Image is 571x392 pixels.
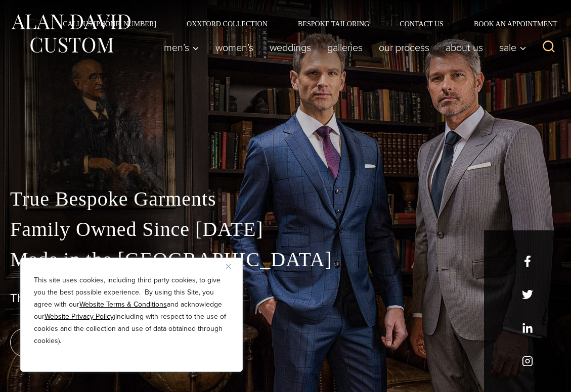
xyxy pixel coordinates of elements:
span: Men’s [164,42,199,53]
img: Alan David Custom [10,11,131,56]
a: Women’s [207,37,261,58]
a: Contact Us [384,20,459,27]
a: About Us [437,37,491,58]
button: Close [226,260,238,272]
a: Bespoke Tailoring [283,20,384,27]
p: This site uses cookies, including third party cookies, to give you the best possible experience. ... [34,274,229,347]
a: book an appointment [10,328,152,357]
a: Our Process [371,37,437,58]
nav: Primary Navigation [156,37,532,58]
h1: The Best Custom Suits NYC Has to Offer [10,291,561,306]
span: Sale [499,42,526,53]
nav: Secondary Navigation [48,20,561,27]
p: True Bespoke Garments Family Owned Since [DATE] Made in the [GEOGRAPHIC_DATA] [10,184,561,275]
a: Galleries [319,37,371,58]
a: Book an Appointment [459,20,561,27]
a: Website Terms & Conditions [79,299,167,310]
a: Website Privacy Policy [45,311,114,322]
button: View Search Form [537,35,561,60]
a: Oxxford Collection [171,20,283,27]
img: Close [226,264,231,269]
a: weddings [261,37,319,58]
a: Call Us [PHONE_NUMBER] [48,20,171,27]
